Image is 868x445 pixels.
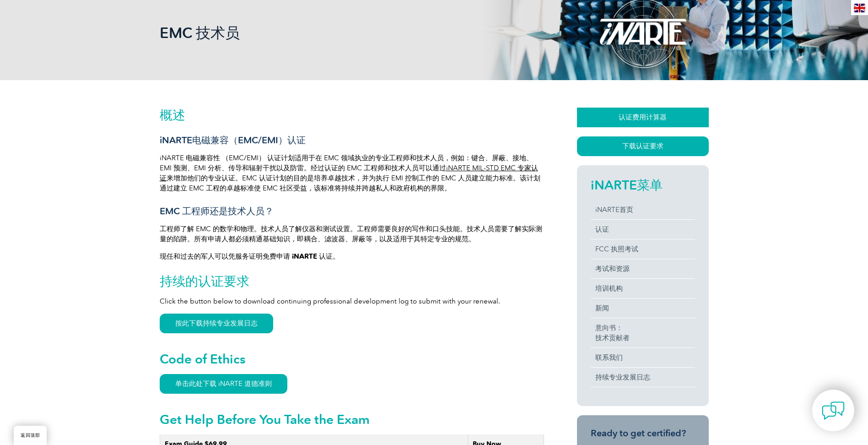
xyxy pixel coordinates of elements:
a: iNARTE首页 [591,200,695,219]
a: 持续专业发展日志 [591,368,695,387]
p: 工程师了解 EMC 的数学和物理。技术人员了解仪器和测试设置。工程师需要良好的写作和口头技能。技术人员需要了解实际测量的陷阱。所有申请人都必须精通基础知识，即耦合、滤波器、屏蔽等，以及适用于其特... [160,224,544,244]
p: iNARTE 电磁兼容性 （EMC/EMI） 认证计划适用于在 EMC 领域执业的专业工程师和技术人员，例如：键合、屏蔽、接地、EMI 预测、EMI 分析、传导和辐射干扰以及防雷。经过认证的 E... [160,153,544,193]
a: 联系我们 [591,348,695,367]
img: contact-chat.png [822,399,845,422]
a: 单击此处下载 iNARTE 道德准则 [160,374,287,394]
a: 培训机构 [591,279,695,298]
p: Click the button below to download continuing professional development log to submit with your re... [160,296,544,306]
a: 下载认证要求 [577,136,709,156]
h2: 概述 [160,108,544,122]
h2: Code of Ethics [160,352,544,366]
a: 按此下载持续专业发展日志 [160,314,273,333]
a: 考试和资源 [591,259,695,278]
a: FCC 执照考试 [591,239,695,259]
strong: 现任和过去的军人可以凭服务证明免费申请 iNARTE 认证。 [160,252,340,260]
h2: Get Help Before You Take the Exam [160,412,544,427]
a: 新闻 [591,298,695,318]
h3: iNARTE电磁兼容（EMC/EMI）认证 [160,135,544,146]
h2: 持续的认证要求 [160,274,544,288]
h2: iNARTE菜单 [591,178,695,192]
a: 认证费用计算器 [577,108,709,127]
a: 意向书：技术贡献者 [591,318,695,347]
a: 认证 [591,220,695,239]
img: en [854,4,865,12]
h3: EMC 工程师还是技术人员？ [160,206,544,217]
h3: Ready to get certified? [591,428,695,439]
h1: EMC 技术员 [160,23,511,43]
a: 返回顶部 [14,426,47,445]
